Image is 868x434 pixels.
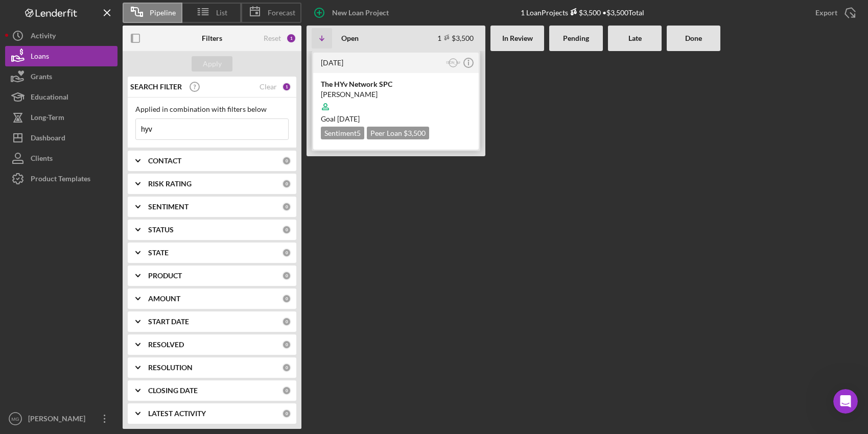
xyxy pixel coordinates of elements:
[286,33,296,43] div: 1
[31,61,185,81] div: Our offices are closed for the Fourth of July Holiday until [DATE].
[282,294,291,303] div: 0
[5,128,118,148] button: Dashboard
[282,179,291,188] div: 0
[130,83,182,91] b: SEARCH FILTER
[50,5,116,13] h1: [PERSON_NAME]
[16,121,159,151] div: If you’re receiving this message, it seems you've logged at least 30 sessions. Well done!
[5,87,118,107] button: Educational
[321,89,471,100] div: [PERSON_NAME]
[31,26,56,49] div: Activity
[8,100,196,335] div: David says…
[203,56,222,71] div: Apply
[563,34,589,42] b: Pending
[148,226,174,234] b: STATUS
[805,3,863,23] button: Export
[50,13,111,23] p: Active over [DATE]
[282,248,291,257] div: 0
[31,107,64,130] div: Long-Term
[312,51,480,151] a: [DATE][PERSON_NAME]The HYv Network SPC[PERSON_NAME]Goal [DATE]Sentiment5Peer Loan $3,500
[216,9,227,17] span: List
[16,186,157,225] b: Is there functionality that you’d like to see us build that would bring you even more value?
[321,79,471,89] div: The HYv Network SPC
[282,156,291,165] div: 0
[175,322,192,339] button: Send a message…
[16,106,159,116] div: Hi [PERSON_NAME],
[321,58,343,67] time: 2023-11-07 20:57
[9,305,196,322] textarea: Message…
[5,46,118,66] button: Loans
[148,318,189,326] b: START DATE
[833,389,858,414] iframe: Intercom live chat
[282,340,291,349] div: 0
[521,8,644,17] div: 1 Loan Projects • $3,500 Total
[307,3,399,23] button: New Loan Project
[148,272,182,280] b: PRODUCT
[31,168,90,191] div: Product Templates
[282,409,291,418] div: 0
[5,408,118,429] button: MG[PERSON_NAME]
[5,26,118,46] button: Activity
[160,4,179,23] button: Home
[5,148,118,168] button: Clients
[282,386,291,395] div: 0
[282,317,291,326] div: 0
[65,326,73,334] button: Start recording
[264,34,281,42] div: Reset
[5,107,118,128] button: Long-Term
[685,34,702,42] b: Done
[179,4,198,22] div: Close
[282,82,291,91] div: 1
[628,34,642,42] b: Late
[332,3,389,23] div: New Loan Project
[282,271,291,280] div: 0
[148,364,193,372] b: RESOLUTION
[282,363,291,372] div: 0
[16,231,159,271] div: While we're not able to build everything that's requested, your input is helping to shape our lon...
[202,34,222,42] b: Filters
[31,87,68,110] div: Educational
[31,46,49,69] div: Loans
[321,114,360,123] span: Goal
[16,156,159,226] div: As you know, we're constantly looking for ways to improving the platform, and I'd love to hear yo...
[568,8,601,17] div: $3,500
[815,3,837,23] div: Export
[148,387,198,395] b: CLOSING DATE
[148,203,189,211] b: SENTIMENT
[49,326,57,334] button: Upload attachment
[148,180,192,188] b: RISK RATING
[32,326,40,334] button: Gif picker
[404,129,426,137] span: $3,500
[502,34,533,42] b: In Review
[437,34,474,42] div: 1 $3,500
[148,157,181,165] b: CONTACT
[282,202,291,211] div: 0
[11,416,19,422] text: MG
[16,276,159,306] div: Looking forward to hearing from you, [PERSON_NAME] / Co-founder of Lenderfit
[337,114,360,123] time: 12/22/2023
[148,341,184,349] b: RESOLVED
[31,66,52,89] div: Grants
[150,9,176,17] span: Pipeline
[8,100,168,312] div: Hi [PERSON_NAME],If you’re receiving this message, it seems you've logged at least 30 sessions. W...
[135,105,289,113] div: Applied in combination with filters below
[29,6,45,22] img: Profile image for David
[260,83,277,91] div: Clear
[7,4,26,23] button: go back
[148,295,180,303] b: AMOUNT
[5,168,118,189] button: Product Templates
[16,326,24,334] button: Emoji picker
[148,409,206,418] b: LATEST ACTIVITY
[192,56,232,71] button: Apply
[148,249,169,257] b: STATE
[268,9,295,17] span: Forecast
[447,56,460,70] button: [PERSON_NAME]
[26,408,92,431] div: [PERSON_NAME]
[5,66,118,87] button: Grants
